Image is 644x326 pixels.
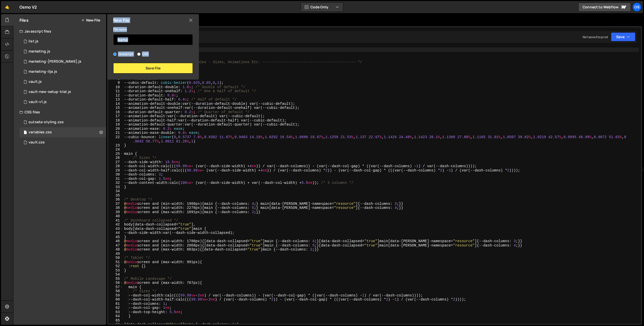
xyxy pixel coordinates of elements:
label: File name [113,27,127,32]
div: 64 [108,314,123,318]
div: 16596/45152.js [19,87,106,97]
div: 9 [108,81,123,85]
div: 30 [108,172,123,177]
div: 44 [108,231,123,235]
div: 26 [108,156,123,160]
div: Osmo V2 [19,4,37,10]
div: 18 [108,118,123,123]
input: Javascript [113,53,117,56]
div: 20 [108,127,123,131]
div: 49 [108,252,123,256]
div: 28 [108,164,123,168]
div: 61 [108,302,123,306]
div: 16596/45153.css [19,137,106,147]
div: 52 [108,264,123,268]
div: 16596/45423.js [19,67,106,77]
div: 42 [108,222,123,227]
div: 50 [108,256,123,260]
button: Save [611,32,635,41]
div: CSS files [13,107,106,117]
div: 38 [108,206,123,210]
label: Javascript [113,52,133,57]
div: 58 [108,289,123,293]
div: 11 [108,89,123,93]
div: 25 [108,152,123,156]
div: marketing-ilja.js [29,69,57,74]
div: 19 [108,122,123,127]
div: 16596/45132.js [19,97,106,107]
div: 31 [108,177,123,181]
div: marketing.js [29,49,50,54]
div: outseta-styling.css [29,120,64,124]
div: 36 [108,197,123,202]
div: 32 [108,181,123,185]
div: 16596/45151.js [19,36,106,46]
h2: Files [19,17,29,23]
div: 12 [108,93,123,98]
div: 13 [108,97,123,102]
div: 59 [108,293,123,298]
div: 63 [108,310,123,314]
div: 53 [108,268,123,273]
div: 57 [108,285,123,289]
div: 35 [108,193,123,198]
div: 16 [108,110,123,114]
div: Javascript files [13,26,106,36]
div: 65 [108,318,123,323]
div: 47 [108,243,123,248]
div: 15 [108,106,123,110]
div: 24 [108,147,123,152]
div: 29 [108,168,123,173]
input: Name [113,34,193,45]
div: vault.js [29,80,42,84]
div: 43 [108,227,123,231]
h2: New File [113,17,129,23]
div: 54 [108,272,123,277]
a: Connect to Webflow [578,3,631,12]
div: list.js [29,39,38,44]
button: Code Only [301,3,343,12]
div: 33 [108,185,123,189]
div: 37 [108,202,123,206]
div: 62 [108,306,123,310]
input: CSS [137,53,141,56]
div: 51 [108,260,123,264]
div: 41 [108,218,123,223]
div: 56 [108,281,123,285]
div: 16596/45154.css [19,127,106,137]
div: 23 [108,143,123,148]
label: CSS [137,52,148,57]
div: 16596/45133.js [19,77,106,87]
div: marketing-[PERSON_NAME].js [29,59,81,64]
div: variables.css [29,130,52,135]
div: 46 [108,239,123,243]
div: 48 [108,247,123,252]
div: 39 [108,210,123,214]
div: 55 [108,277,123,281]
div: Not saved to prod [583,35,608,39]
div: 34 [108,189,123,193]
div: vault.css [29,140,45,145]
div: vault-new-setup-trial.js [29,90,71,94]
div: 17 [108,114,123,118]
div: 14 [108,102,123,106]
button: New File [81,18,100,22]
div: 16596/45156.css [19,117,106,127]
div: 27 [108,160,123,164]
button: Save File [113,63,193,73]
div: 16596/45422.js [19,46,106,57]
a: Os [632,3,641,12]
div: vault-v1.js [29,100,47,104]
div: 40 [108,214,123,218]
div: 16596/45424.js [19,57,106,67]
div: 22 [108,135,123,143]
div: 45 [108,235,123,239]
div: 21 [108,131,123,135]
a: 🤙 [1,1,13,13]
div: 10 [108,85,123,89]
div: 60 [108,297,123,302]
